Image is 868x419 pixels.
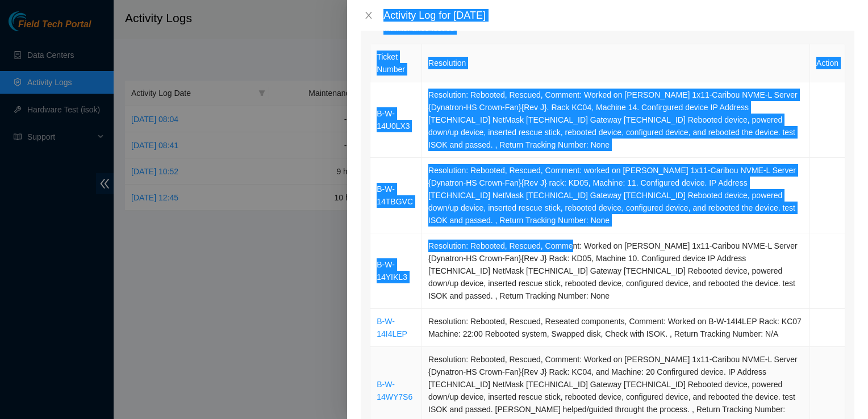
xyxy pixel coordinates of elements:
span: close [364,11,373,20]
th: Action [810,44,845,82]
a: B-W-14YIKL3 [377,260,407,282]
a: B-W-14U0LX3 [377,109,410,131]
a: B-W-14WY7S6 [377,380,412,401]
th: Ticket Number [370,44,422,82]
th: Resolution [422,44,810,82]
a: B-W-14TBGVC [377,185,413,206]
td: Resolution: Rebooted, Rescued, Comment: worked on [PERSON_NAME] 1x11-Caribou NVME-L Server {Dynat... [422,158,810,233]
button: Close [361,10,377,21]
td: Resolution: Rebooted, Rescued, Reseated components, Comment: Worked on B-W-14I4LEP Rack: KC07 Mac... [422,309,810,347]
a: B-W-14I4LEP [377,317,407,338]
td: Resolution: Rebooted, Rescued, Comment: Worked on [PERSON_NAME] 1x11-Caribou NVME-L Server {Dynat... [422,233,810,309]
div: Activity Log for [DATE] [383,9,854,22]
td: Resolution: Rebooted, Rescued, Comment: Worked on [PERSON_NAME] 1x11-Caribou NVME-L Server {Dynat... [422,82,810,158]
